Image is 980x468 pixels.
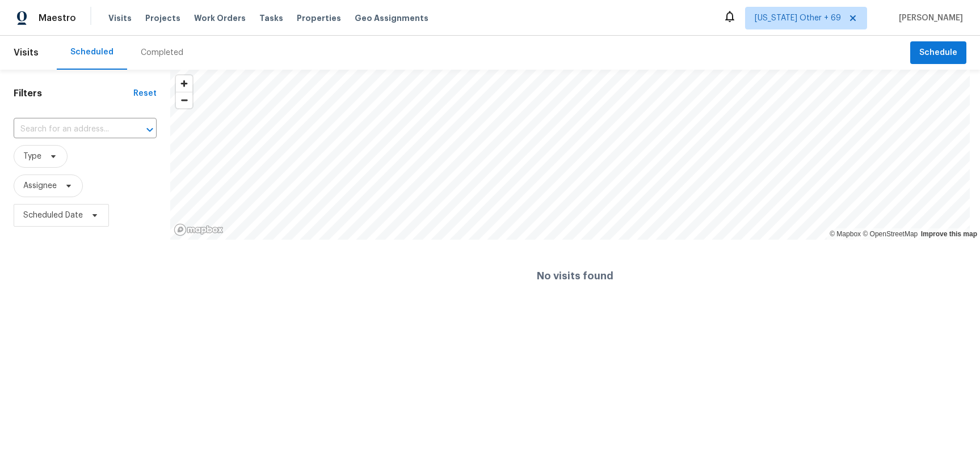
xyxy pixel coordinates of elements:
span: Scheduled Date [23,210,83,221]
span: Visits [14,40,39,65]
div: Scheduled [70,46,113,58]
button: Schedule [910,41,966,65]
input: Search for an address... [14,121,125,138]
span: Schedule [919,46,957,60]
a: OpenStreetMap [863,230,918,238]
span: Visits [108,12,132,24]
span: Work Orders [194,12,246,24]
span: [US_STATE] Other + 69 [755,12,841,24]
button: Zoom out [176,92,192,108]
span: Assignee [23,180,57,192]
span: Zoom out [176,92,192,108]
h1: Filters [14,88,133,99]
a: Mapbox homepage [174,223,224,236]
span: Type [23,151,41,162]
button: Zoom in [176,75,192,92]
button: Open [142,122,158,138]
a: Improve this map [921,230,977,238]
canvas: Map [170,70,970,240]
span: Maestro [39,12,76,24]
span: Properties [297,12,341,24]
span: [PERSON_NAME] [894,12,963,24]
div: Reset [133,88,157,99]
span: Projects [145,12,180,24]
h4: No visits found [537,270,613,282]
span: Tasks [259,14,283,22]
a: Mapbox [830,230,861,238]
div: Completed [141,47,183,58]
span: Geo Assignments [355,12,428,24]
